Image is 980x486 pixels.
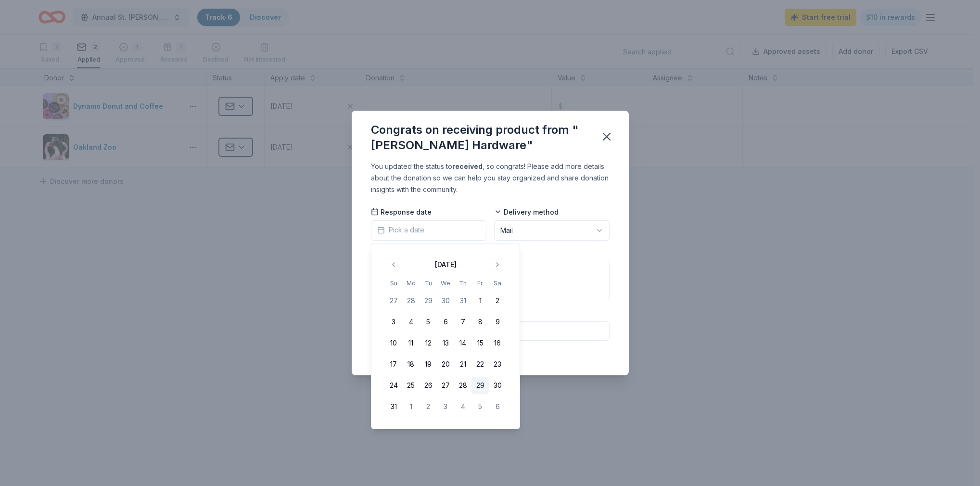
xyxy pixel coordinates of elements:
button: 2 [420,398,437,415]
button: 12 [420,334,437,352]
div: [DATE] [435,259,457,270]
button: 29 [471,377,489,394]
button: 6 [437,313,454,331]
button: 25 [402,377,420,394]
button: Go to next month [491,258,504,271]
span: Pick a date [377,224,424,236]
button: 13 [437,334,454,352]
button: 31 [385,398,402,415]
button: 5 [420,313,437,331]
button: 11 [402,334,420,352]
span: Delivery method [494,207,559,217]
button: 1 [402,398,420,415]
button: 15 [471,334,489,352]
button: 27 [385,292,402,309]
button: 4 [402,313,420,331]
button: 14 [454,334,471,352]
button: 30 [489,377,506,394]
button: 5 [471,398,489,415]
button: 9 [489,313,506,331]
th: Wednesday [437,278,454,288]
button: 30 [437,292,454,309]
button: 24 [385,377,402,394]
div: You updated the status to , so congrats! Please add more details about the donation so we can hel... [371,161,610,195]
button: 17 [385,356,402,373]
button: 4 [454,398,471,415]
th: Sunday [385,278,402,288]
th: Saturday [489,278,506,288]
button: 26 [420,377,437,394]
button: 19 [420,356,437,373]
button: 20 [437,356,454,373]
button: 18 [402,356,420,373]
button: 7 [454,313,471,331]
button: 10 [385,334,402,352]
button: 8 [471,313,489,331]
button: 6 [489,398,506,415]
button: 23 [489,356,506,373]
div: Congrats on receiving product from "[PERSON_NAME] Hardware" [371,122,588,153]
span: Response date [371,207,432,217]
button: 1 [471,292,489,309]
button: 28 [454,377,471,394]
th: Monday [402,278,420,288]
b: received [452,162,483,170]
button: 16 [489,334,506,352]
button: 29 [420,292,437,309]
button: Go to previous month [387,258,400,271]
button: 28 [402,292,420,309]
button: 3 [437,398,454,415]
button: 22 [471,356,489,373]
th: Thursday [454,278,471,288]
button: 27 [437,377,454,394]
button: 31 [454,292,471,309]
button: 21 [454,356,471,373]
th: Tuesday [420,278,437,288]
button: 3 [385,313,402,331]
button: Pick a date [371,220,486,241]
button: 2 [489,292,506,309]
th: Friday [471,278,489,288]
